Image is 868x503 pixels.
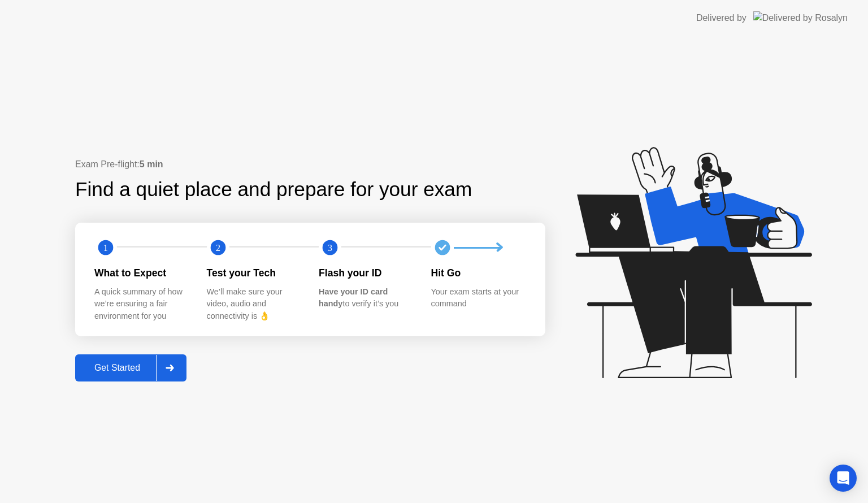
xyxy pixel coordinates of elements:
div: Delivered by [696,11,747,25]
div: Your exam starts at your command [431,286,526,310]
div: What to Expect [94,266,189,280]
div: Get Started [79,363,156,373]
b: 5 min [140,159,163,169]
text: 1 [103,242,108,253]
img: Delivered by Rosalyn [753,11,848,24]
text: 3 [328,242,332,253]
div: Open Intercom Messenger [830,465,857,492]
div: Hit Go [431,266,526,280]
div: A quick summary of how we’re ensuring a fair environment for you [94,286,189,323]
div: Test your Tech [207,266,301,280]
div: Exam Pre-flight: [75,158,545,171]
div: Find a quiet place and prepare for your exam [75,175,474,205]
b: Have your ID card handy [319,287,388,309]
div: We’ll make sure your video, audio and connectivity is 👌 [207,286,301,323]
text: 2 [215,242,220,253]
button: Get Started [75,354,186,381]
div: Flash your ID [319,266,413,280]
div: to verify it’s you [319,286,413,310]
